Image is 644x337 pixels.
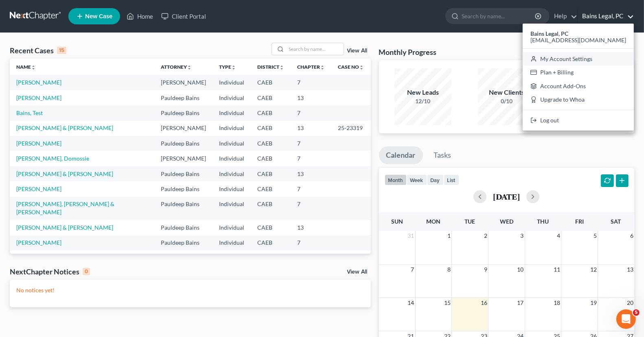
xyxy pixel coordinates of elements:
td: CAEB [251,197,291,220]
button: week [407,174,427,185]
span: 1 [447,231,451,241]
i: unfold_more [31,65,36,70]
span: 3 [520,231,525,241]
a: Nameunfold_more [16,64,36,70]
td: Pauldeep Bains [155,166,213,181]
td: Individual [213,166,251,181]
a: View All [347,48,368,54]
td: CAEB [251,136,291,151]
span: 16 [480,298,488,308]
div: 0/10 [478,97,535,105]
td: Individual [213,136,251,151]
a: Account Add-Ons [523,79,634,93]
a: Districtunfold_more [258,64,285,70]
span: Sun [391,218,403,225]
a: Bains Legal, PC [578,9,634,24]
td: [PERSON_NAME] [155,151,213,166]
td: 7 [291,235,332,250]
div: Recent Cases [10,46,66,55]
td: CAEB [251,235,291,250]
td: Pauldeep Bains [155,220,213,235]
p: No notices yet! [16,286,364,294]
div: New Clients [478,88,535,97]
td: Pauldeep Bains [155,181,213,196]
td: Pauldeep Bains [155,90,213,105]
div: 15 [57,47,66,54]
h3: Monthly Progress [379,47,437,57]
span: 6 [629,231,634,241]
a: [PERSON_NAME] & [PERSON_NAME] [16,170,113,177]
span: 10 [517,265,525,274]
td: 13 [291,90,332,105]
td: 7 [291,151,332,166]
span: 9 [483,265,488,274]
a: Calendar [379,146,423,164]
td: 7 [291,181,332,196]
a: [PERSON_NAME], Domossie [16,155,89,162]
span: 14 [407,298,415,308]
td: 13 [291,220,332,235]
span: 11 [553,265,561,274]
td: Individual [213,235,251,250]
td: Individual [213,250,251,265]
td: Individual [213,90,251,105]
h2: [DATE] [493,192,520,201]
td: Pauldeep Bains [155,250,213,265]
span: Tue [465,218,475,225]
a: Upgrade to Whoa [523,93,634,107]
td: Individual [213,197,251,220]
span: 5 [593,231,598,241]
a: [PERSON_NAME], [PERSON_NAME] & [PERSON_NAME] [16,200,114,215]
td: CAEB [251,75,291,90]
button: list [444,174,459,185]
a: [PERSON_NAME] [16,140,61,147]
span: 19 [589,298,598,308]
span: New Case [85,13,112,20]
i: unfold_more [232,65,237,70]
td: CAEB [251,220,291,235]
td: 7 [291,75,332,90]
span: Fri [575,218,584,225]
td: Pauldeep Bains [155,136,213,151]
a: Client Portal [157,9,210,24]
button: day [427,174,444,185]
span: [EMAIL_ADDRESS][DOMAIN_NAME] [530,37,626,43]
td: Individual [213,181,251,196]
td: 7 [291,250,332,265]
td: Pauldeep Bains [155,235,213,250]
i: unfold_more [359,65,364,70]
span: 2 [483,231,488,241]
a: Log out [523,113,634,127]
td: Individual [213,121,251,136]
td: [PERSON_NAME] [155,121,213,136]
td: 13 [291,166,332,181]
div: Bains Legal, PC [523,24,634,130]
div: New Leads [394,88,451,97]
span: 15 [443,298,451,308]
i: unfold_more [187,65,192,70]
span: 13 [626,265,634,274]
a: Bains, Test [16,109,43,116]
span: 7 [410,265,415,274]
td: CAEB [251,121,291,136]
a: Attorneyunfold_more [161,64,192,70]
a: Home [123,9,157,24]
a: [PERSON_NAME] [16,94,61,101]
a: Tasks [427,146,459,164]
a: [PERSON_NAME] & [PERSON_NAME] [16,224,113,231]
span: 31 [407,231,415,241]
iframe: Intercom live chat [616,309,636,329]
td: CAEB [251,151,291,166]
input: Search by name... [287,43,344,55]
td: CAEB [251,181,291,196]
span: 18 [553,298,561,308]
a: [PERSON_NAME] [16,79,61,86]
div: 0 [83,268,90,275]
td: [PERSON_NAME] [155,75,213,90]
a: Help [550,9,577,24]
td: Pauldeep Bains [155,105,213,120]
a: My Account Settings [523,52,634,66]
a: Chapterunfold_more [298,64,325,70]
span: 12 [589,265,598,274]
a: [PERSON_NAME] & [PERSON_NAME] [16,124,113,131]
